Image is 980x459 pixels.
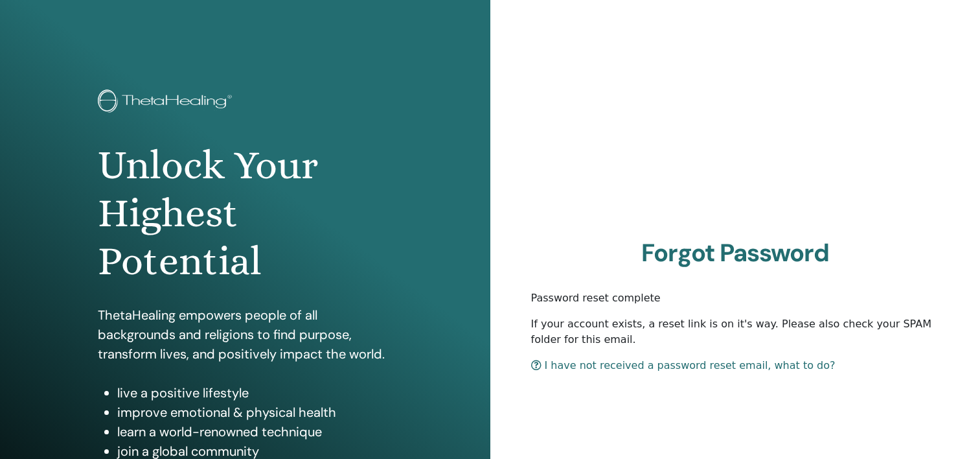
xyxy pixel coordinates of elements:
[117,383,392,403] li: live a positive lifestyle
[117,403,392,422] li: improve emotional & physical health
[98,305,392,364] p: ThetaHealing empowers people of all backgrounds and religions to find purpose, transform lives, a...
[531,290,940,306] p: Password reset complete
[531,239,940,268] h2: Forgot Password
[117,422,392,441] li: learn a world-renowned technique
[531,316,940,347] p: If your account exists, a reset link is on it's way. Please also check your SPAM folder for this ...
[531,359,836,371] a: I have not received a password reset email, what to do?
[98,141,392,286] h1: Unlock Your Highest Potential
